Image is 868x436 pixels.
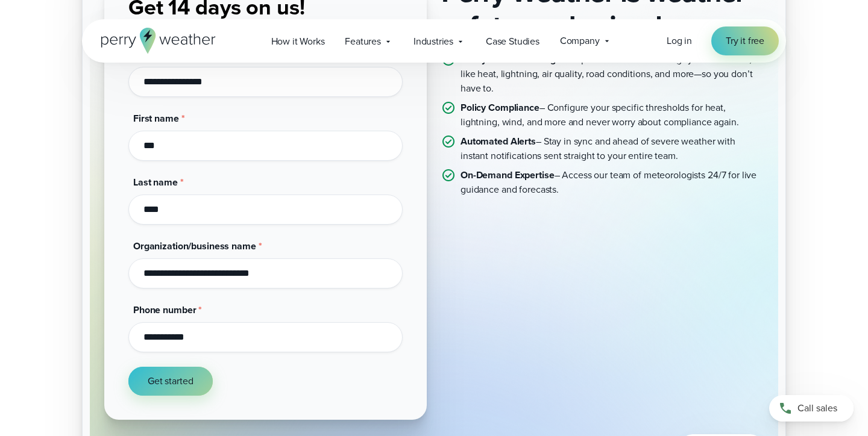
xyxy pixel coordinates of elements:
[797,401,837,416] span: Call sales
[560,34,600,48] span: Company
[371,262,674,291] p: – Access our team of meteorologists 24/7 for live guidance and forecasts.
[476,29,550,54] a: Case Studies
[726,34,764,48] span: Try it free
[39,113,216,126] span: Get started [DATE]. No credit card required.
[667,34,692,48] a: Log in
[371,146,465,160] strong: Always-On Monitoring
[43,397,106,411] span: Phone number
[769,395,854,422] a: Call sales
[371,195,450,208] strong: Policy Compliance
[43,142,92,155] span: Work email
[39,85,215,117] span: Get 14 days on us!
[371,228,674,257] p: – Stay in sync and ahead of severe weather with instant notifications sent straight to your entir...
[371,228,446,242] strong: Automated Alerts
[43,269,88,283] span: Last name
[351,70,674,137] h2: Perry Weather is weather safety made simple.
[371,262,465,276] strong: On-Demand Expertise
[486,34,539,49] span: Case Studies
[345,34,381,49] span: Features
[43,333,166,347] span: Organization/business name
[43,205,89,219] span: First name
[711,26,779,55] a: Try it free
[371,146,674,190] p: – Our platform tracks the things you care about, like heat, lightning, air quality, road conditio...
[414,34,453,49] span: Industries
[371,195,674,223] p: – Configure your specific thresholds for heat, lightning, wind, and more and never worry about co...
[271,34,325,49] span: How it Works
[667,34,692,48] span: Log in
[261,29,335,54] a: How it Works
